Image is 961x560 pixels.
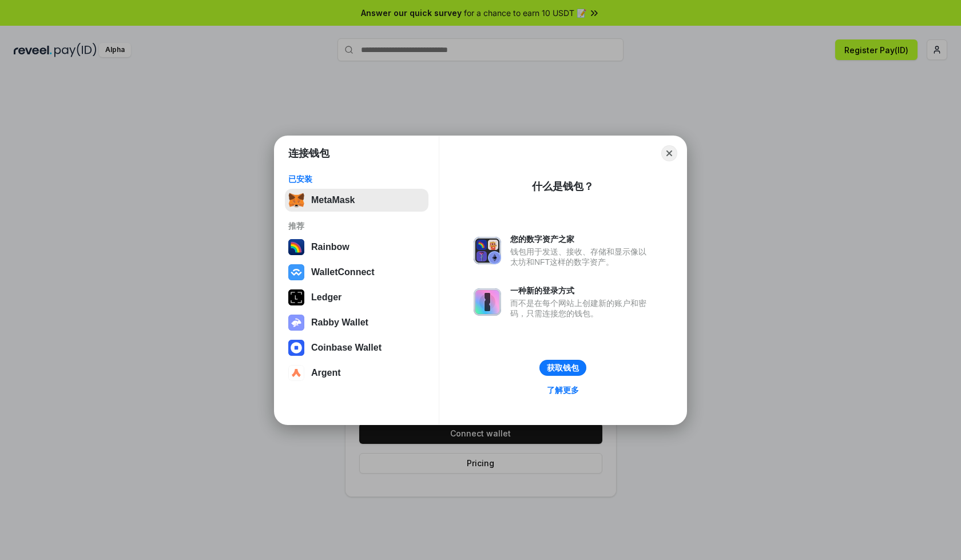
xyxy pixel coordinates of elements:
[474,288,501,316] img: svg+xml,%3Csvg%20xmlns%3D%22http%3A%2F%2Fwww.w3.org%2F2000%2Fsvg%22%20fill%3D%22none%22%20viewBox...
[288,146,329,160] h1: 连接钱包
[288,289,304,305] img: svg+xml,%3Csvg%20xmlns%3D%22http%3A%2F%2Fwww.w3.org%2F2000%2Fsvg%22%20width%3D%2228%22%20height%3...
[285,236,428,259] button: Rainbow
[285,311,428,334] button: Rabby Wallet
[311,292,341,303] div: Ledger
[288,221,425,231] div: 推荐
[547,385,579,395] div: 了解更多
[288,340,304,356] img: svg+xml,%3Csvg%20width%3D%2228%22%20height%3D%2228%22%20viewBox%3D%220%200%2028%2028%22%20fill%3D...
[285,286,428,309] button: Ledger
[285,362,428,384] button: Argent
[285,336,428,359] button: Coinbase Wallet
[510,234,652,244] div: 您的数字资产之家
[311,267,375,277] div: WalletConnect
[311,368,341,378] div: Argent
[288,264,304,280] img: svg+xml,%3Csvg%20width%3D%2228%22%20height%3D%2228%22%20viewBox%3D%220%200%2028%2028%22%20fill%3D...
[532,180,594,193] div: 什么是钱包？
[539,360,586,376] button: 获取钱包
[661,145,677,161] button: Close
[285,189,428,212] button: MetaMask
[288,315,304,331] img: svg+xml,%3Csvg%20xmlns%3D%22http%3A%2F%2Fwww.w3.org%2F2000%2Fsvg%22%20fill%3D%22none%22%20viewBox...
[540,383,586,398] a: 了解更多
[311,343,382,353] div: Coinbase Wallet
[288,365,304,381] img: svg+xml,%3Csvg%20width%3D%2228%22%20height%3D%2228%22%20viewBox%3D%220%200%2028%2028%22%20fill%3D...
[510,298,652,319] div: 而不是在每个网站上创建新的账户和密码，只需连接您的钱包。
[510,285,652,296] div: 一种新的登录方式
[311,195,355,205] div: MetaMask
[288,239,304,255] img: svg+xml,%3Csvg%20width%3D%22120%22%20height%3D%22120%22%20viewBox%3D%220%200%20120%20120%22%20fil...
[285,261,428,284] button: WalletConnect
[311,242,350,252] div: Rainbow
[510,247,652,267] div: 钱包用于发送、接收、存储和显示像以太坊和NFT这样的数字资产。
[311,317,368,328] div: Rabby Wallet
[474,237,501,264] img: svg+xml,%3Csvg%20xmlns%3D%22http%3A%2F%2Fwww.w3.org%2F2000%2Fsvg%22%20fill%3D%22none%22%20viewBox...
[288,174,425,184] div: 已安装
[547,363,579,373] div: 获取钱包
[288,192,304,208] img: svg+xml,%3Csvg%20fill%3D%22none%22%20height%3D%2233%22%20viewBox%3D%220%200%2035%2033%22%20width%...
